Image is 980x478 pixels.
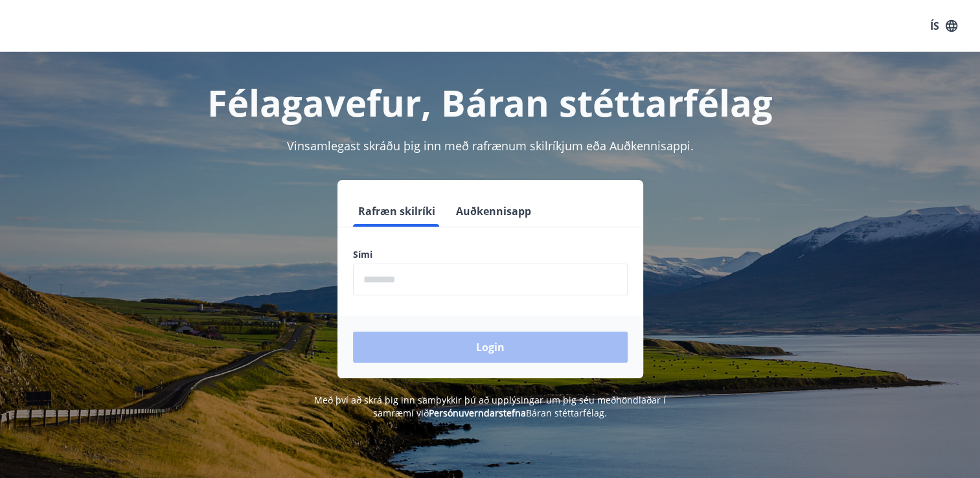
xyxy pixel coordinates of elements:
button: Rafræn skilríki [353,196,440,227]
span: Með því að skrá þig inn samþykkir þú að upplýsingar um þig séu meðhöndlaðar í samræmi við Báran s... [314,394,666,419]
span: Vinsamlegast skráðu þig inn með rafrænum skilríkjum eða Auðkennisappi. [287,138,694,154]
a: Persónuverndarstefna [429,407,526,419]
button: Auðkennisapp [451,196,536,227]
label: Sími [353,248,628,261]
button: ÍS [923,14,964,38]
h1: Félagavefur, Báran stéttarfélag [40,78,941,127]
